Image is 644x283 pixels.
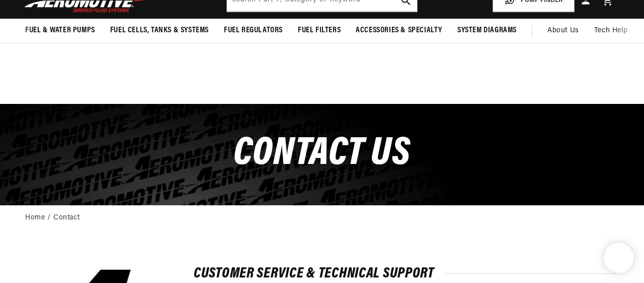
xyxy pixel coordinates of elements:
span: Fuel Filters [298,25,341,36]
span: CONTACt us [233,134,410,174]
a: About Us [540,19,587,43]
span: Fuel Regulators [224,25,283,36]
span: System Diagrams [457,25,517,36]
summary: Tech Help [587,19,635,43]
h2: Customer Service & Technical Support [194,267,616,280]
summary: Fuel Regulators [216,19,290,42]
a: Contact [53,212,79,223]
summary: Fuel Cells, Tanks & Systems [103,19,216,42]
span: Fuel & Water Pumps [25,25,95,36]
nav: breadcrumbs [25,212,619,223]
span: About Us [547,27,579,34]
span: Fuel Cells, Tanks & Systems [110,25,209,36]
summary: Fuel Filters [290,19,348,42]
span: Tech Help [594,25,627,36]
a: Home [25,212,45,223]
summary: Fuel & Water Pumps [18,19,103,42]
summary: Accessories & Specialty [348,19,450,42]
span: Accessories & Specialty [356,25,442,36]
summary: System Diagrams [450,19,524,42]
